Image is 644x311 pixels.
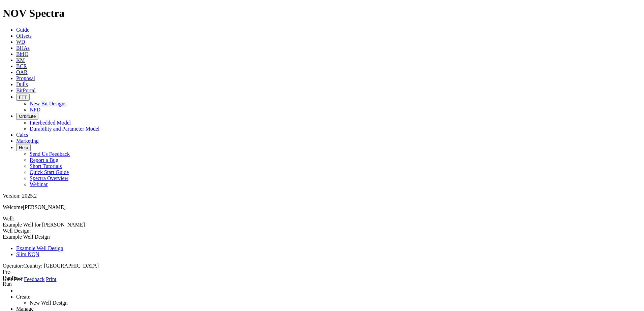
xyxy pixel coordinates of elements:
[30,151,70,157] a: Send Us Feedback
[3,263,23,269] span: Operator:
[16,138,39,144] a: Marketing
[30,175,68,181] a: Spectra Overview
[16,245,63,251] a: Example Well Design
[3,269,12,281] label: Pre-Run
[16,251,39,257] a: Slim NQN
[30,101,66,106] a: New Bit Designs
[3,275,23,287] label: Post-Run
[30,169,69,175] a: Quick Start Guide
[3,222,85,228] span: Example Well for [PERSON_NAME]
[23,263,99,269] span: Country: [GEOGRAPHIC_DATA]
[16,132,28,138] a: Calcs
[3,204,641,210] p: Welcome
[3,276,23,282] a: Unit Pref
[16,81,28,87] a: Dulls
[3,216,641,228] span: Well:
[16,45,30,51] a: BHAs
[30,107,40,112] a: NPD
[3,7,641,20] h1: NOV Spectra
[16,294,30,300] a: Create
[16,75,35,81] a: Proposal
[16,69,28,75] a: OAR
[16,94,30,101] button: FTT
[16,63,27,69] a: BCR
[30,181,48,187] a: Webinar
[19,114,36,119] span: OrbitLite
[30,120,71,126] a: Interbedded Model
[16,51,28,57] a: BitIQ
[3,193,641,199] div: Version: 2025.2
[16,33,32,39] a: Offsets
[16,113,38,120] button: OrbitLite
[16,57,25,63] a: KM
[16,88,36,93] a: BitPortal
[30,126,100,132] a: Durability and Parameter Model
[24,276,44,282] a: Feedback
[16,144,31,151] button: Help
[46,276,56,282] a: Print
[30,157,58,163] a: Report a Bug
[30,300,68,306] a: New Well Design
[3,234,50,240] span: Example Well Design
[30,163,62,169] a: Short Tutorials
[3,228,641,257] span: Well Design:
[16,27,29,33] a: Guide
[23,204,66,210] span: [PERSON_NAME]
[16,39,25,45] a: WD
[19,95,27,100] span: FTT
[19,145,28,150] span: Help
